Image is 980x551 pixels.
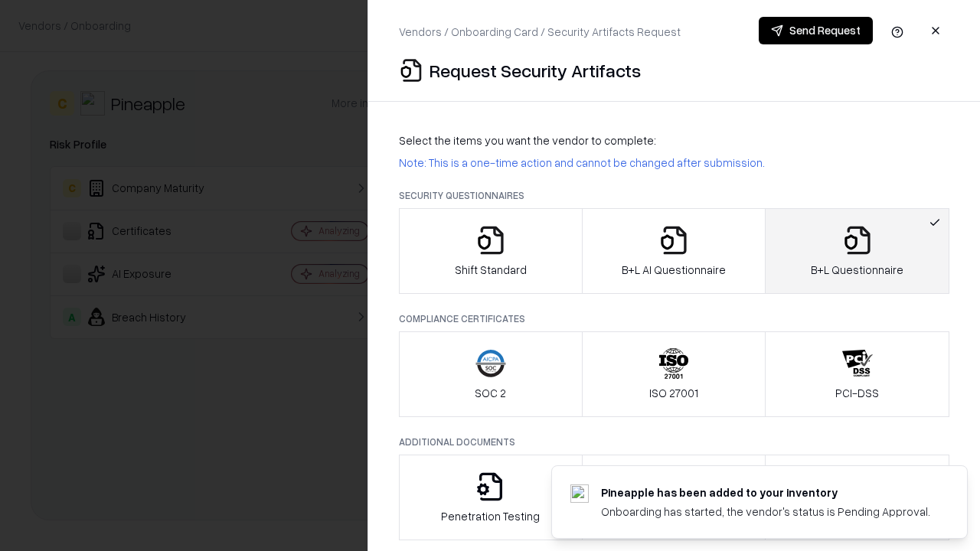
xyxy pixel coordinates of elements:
button: PCI-DSS [765,331,949,417]
button: ISO 27001 [582,331,766,417]
p: Select the items you want the vendor to complete: [399,132,949,148]
button: B+L AI Questionnaire [582,208,766,294]
p: Vendors / Onboarding Card / Security Artifacts Request [399,24,681,40]
p: Note: This is a one-time action and cannot be changed after submission. [399,155,949,171]
p: Security Questionnaires [399,189,949,202]
p: Penetration Testing [441,508,540,524]
p: Shift Standard [455,262,527,278]
p: Request Security Artifacts [430,58,641,83]
button: B+L Questionnaire [765,208,949,294]
p: Compliance Certificates [399,312,949,325]
button: SOC 2 [399,331,583,417]
button: Send Request [759,17,873,44]
p: B+L AI Questionnaire [622,262,726,278]
button: Privacy Policy [582,455,766,540]
button: Penetration Testing [399,455,583,540]
p: SOC 2 [475,385,506,401]
p: PCI-DSS [835,385,879,401]
button: Shift Standard [399,208,583,294]
img: pineappleenergy.com [570,484,589,503]
p: Additional Documents [399,435,949,448]
p: ISO 27001 [649,385,698,401]
div: Pineapple has been added to your inventory [601,484,930,500]
button: Data Processing Agreement [765,455,949,540]
div: Onboarding has started, the vendor's status is Pending Approval. [601,504,930,520]
p: B+L Questionnaire [811,262,903,278]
